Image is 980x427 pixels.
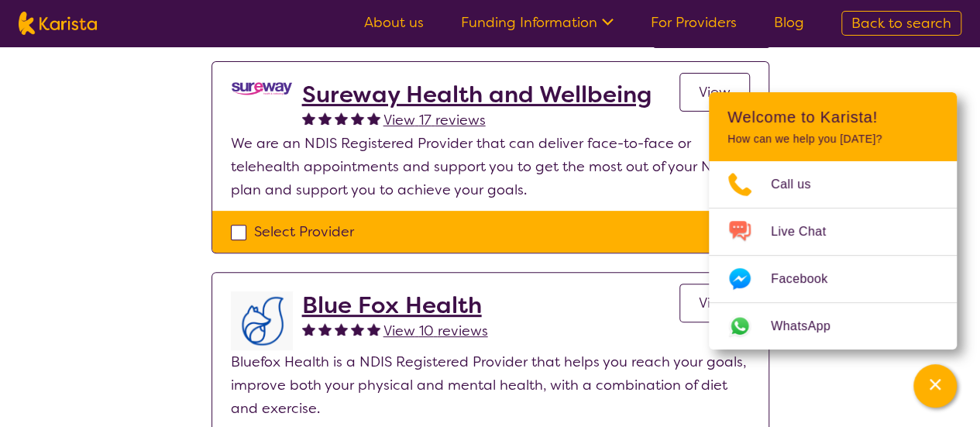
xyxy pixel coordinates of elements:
a: View 10 reviews [383,319,488,343]
img: nedi5p6dj3rboepxmyww.png [231,81,293,97]
a: Sureway Health and Wellbeing [302,81,652,108]
img: fullstar [318,322,332,336]
span: Call us [771,173,830,196]
img: fullstar [302,322,315,336]
a: View [679,73,750,112]
img: fullstar [367,322,380,336]
span: WhatsApp [771,315,849,338]
img: lyehhyr6avbivpacwqcf.png [231,291,293,350]
img: fullstar [335,322,348,336]
span: View 10 reviews [383,322,488,340]
span: Back to search [851,14,951,33]
a: For Providers [651,13,737,32]
img: fullstar [302,112,315,125]
button: Channel Menu [913,364,957,408]
a: Blue Fox Health [302,291,488,319]
img: fullstar [351,112,364,125]
span: View 17 reviews [383,111,486,129]
img: Karista logo [19,12,97,35]
a: Web link opens in a new tab. [709,303,957,350]
img: fullstar [335,112,348,125]
img: fullstar [318,112,332,125]
span: View [699,294,731,312]
a: Blog [774,13,804,32]
p: We are an NDIS Registered Provider that can deliver face-to-face or telehealth appointments and s... [231,132,750,201]
a: About us [364,13,424,32]
img: fullstar [351,322,364,336]
a: View [679,284,750,322]
p: Bluefox Health is a NDIS Registered Provider that helps you reach your goals, improve both your p... [231,350,750,420]
span: Facebook [771,267,846,291]
p: How can we help you [DATE]? [727,133,938,146]
h2: Welcome to Karista! [727,108,938,126]
span: Live Chat [771,220,844,243]
a: View 17 reviews [383,108,486,132]
span: View [699,83,731,102]
ul: Choose channel [709,161,957,350]
a: Back to search [841,11,961,36]
a: Funding Information [461,13,614,32]
div: Channel Menu [709,92,957,350]
img: fullstar [367,112,380,125]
